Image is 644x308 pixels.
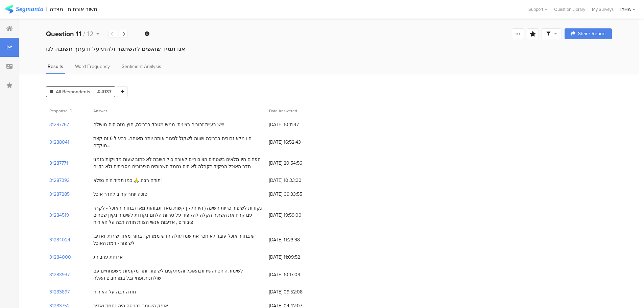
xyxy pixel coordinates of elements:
div: אנו תמיד שואפים להשתפר ולהתייעל ודעתך חשובה לנו [46,45,612,53]
section: 31284000 [49,254,71,261]
div: יש בחדר אוכל עובד לא זוכר את שמו עולה חדש ממרוקו, בחור מאוד שירותי ואדיב. לשיפור - רמת האוכל [93,233,262,247]
span: / [83,29,85,39]
span: [DATE] 16:52:43 [269,139,323,146]
section: 31287285 [49,191,70,198]
span: [DATE] 11:09:52 [269,254,323,261]
a: My Surveys [589,6,617,13]
span: Answer [93,108,107,114]
section: 31284024 [49,236,70,243]
span: [DATE] 19:59:00 [269,212,323,219]
a: Question Library [551,6,589,13]
div: ארוחת ערב חג [93,254,123,261]
div: | [46,5,47,13]
div: יש בעיית זבובים רצינית! ממש מטרד בבריכה, חוץ מזה היה מושלם!! [93,121,224,128]
span: [DATE] 11:23:38 [269,236,323,243]
section: 31283897 [49,288,70,295]
div: סוכה יותר קרוב לחדר אוכל [93,191,147,198]
span: [DATE] 10:17:09 [269,271,323,278]
span: All Respondents [56,88,90,95]
div: IYHA [620,6,631,13]
span: [DATE] 10:33:30 [269,177,323,184]
div: תודה רבה על האירוח [93,288,136,295]
section: 31287392 [49,177,70,184]
div: משוב אורחים - מצדה [50,6,97,13]
span: Results [48,63,63,70]
span: [DATE] 09:33:55 [269,191,323,198]
section: 31288041 [49,139,69,146]
span: 12 [87,29,94,39]
div: הפחים היו מלאים בשטחים הציבוריים לאורח כול השבת לא כתוב שעות מדויקות בזמני חדר האוכל הפקיד בקבלה ... [93,156,262,170]
img: segmanta logo [5,5,43,14]
span: [DATE] 09:52:08 [269,288,323,295]
section: 31287771 [49,160,68,167]
b: Question 11 [46,29,81,39]
span: Word Frequency [75,63,110,70]
section: 31297767 [49,121,69,128]
div: Support [528,4,547,15]
section: 31283937 [49,271,70,278]
span: [DATE] 10:11:47 [269,121,323,128]
div: לשימור,היחס והשירות,האוכל והמתקנים לשיפור,יותר מקומות משפחתיים עם שולחנות,ופחי זבל במרחבים האלה [93,267,262,282]
span: Sentiment Analysis [122,63,161,70]
span: 4137 [97,88,112,95]
span: Response ID [49,108,72,114]
div: תודה רבה 🙏 כמו תמיד,היה נפלא! [93,177,162,184]
span: Share Report [578,31,606,36]
div: נקודות לשיפור כריות השינה ( היו חלקן קשות מאד וגבוהות מאד) בחדר האוכל - לקרר עם קרח את השתיה הקלה... [93,205,262,226]
section: 31284519 [49,212,69,219]
span: [DATE] 20:54:56 [269,160,323,167]
span: Date Answered [269,108,297,114]
div: היו מלא זבובים בבריכה ושווה לשקול לסגור אותה יותר מאוחר.. רבע ל 6 זה קצת מוקדם... [93,135,262,149]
